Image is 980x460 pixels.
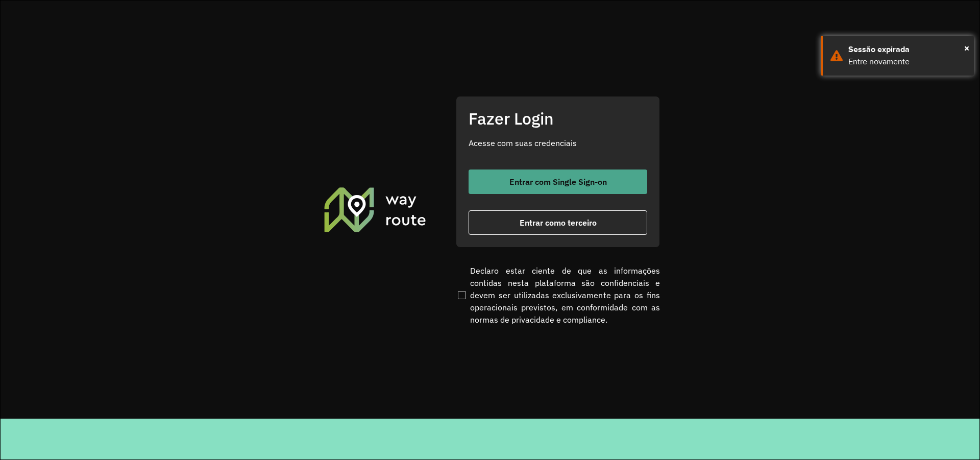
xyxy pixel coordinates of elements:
p: Acesse com suas credenciais [469,137,647,149]
span: Entrar com Single Sign-on [509,178,607,186]
span: × [964,40,969,56]
span: Entrar como terceiro [520,219,597,227]
div: Sessão expirada [848,43,966,56]
img: Roteirizador AmbevTech [323,186,428,233]
label: Declaro estar ciente de que as informações contidas nesta plataforma são confidenciais e devem se... [456,264,660,326]
button: button [469,210,647,235]
h2: Fazer Login [469,109,647,128]
button: Close [964,40,969,56]
div: Entre novamente [848,56,966,68]
button: button [469,170,647,194]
